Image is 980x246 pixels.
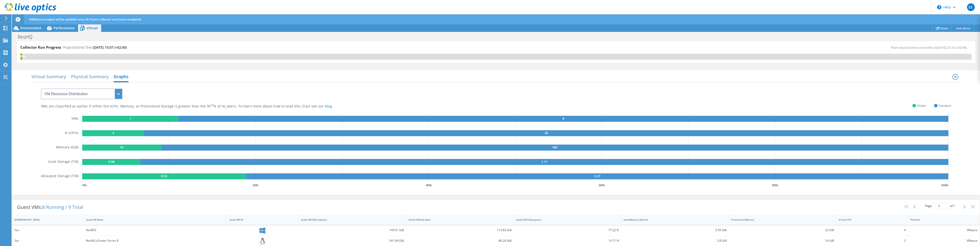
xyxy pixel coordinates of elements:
div: 2 [839,238,906,243]
div: ResHQ vCenter Server 8 [86,238,225,243]
div: Guest VM Disk Capacity [301,218,398,221]
div: [DEMOGRAPHIC_DATA] [14,218,76,221]
text: 1 [129,116,131,121]
text: 8 [563,116,564,121]
h5: Used Storage (TiB) [48,159,78,165]
a: More [952,24,974,32]
div: Guest VMs: [12,200,88,215]
text: 0.53 [161,174,167,178]
div: 77.22 % [516,228,619,233]
div: Guest VM Disk Used [408,218,506,221]
div: 32 GiB [731,228,834,233]
div: Guest VM % Occupancy [516,218,613,221]
div: 115.83 GiB [408,228,511,233]
span: Standard [939,103,951,108]
span: Additional analysis will be available once all of your collector runs have completed. [29,17,141,21]
span: Page of [925,203,955,209]
input: jump to page [933,203,949,209]
text: 40 % [426,183,432,187]
text: 2 [112,131,114,135]
div: Guest VM OS [229,218,291,221]
svg: \n [937,5,941,9]
span: 1 [953,204,955,208]
div: Yes [14,238,82,243]
text: 2.27 [594,174,600,178]
h5: Allocated Storage (TiB) [41,173,78,179]
div: 0% [20,54,22,59]
h5: VMs [71,116,78,122]
div: Platform [910,218,972,221]
div: Guest VM Name [86,218,219,221]
div: Virtual CPU [839,218,900,221]
div: 0.59 GiB [624,228,726,233]
a: blog [325,104,332,108]
span: Outlier [917,103,926,108]
span: EE [967,3,975,11]
span: Performance [53,26,75,30]
h4: Projected End Time: [63,45,127,50]
div: Used Memory (Active) [624,218,721,221]
text: 26 [545,131,548,135]
text: 60 % [599,183,605,187]
span: Next recalculation available at [891,45,969,50]
span: Virtual [87,26,98,30]
text: 20 % [252,183,258,187]
span: 8 Running / 9 Total [42,204,83,210]
div: VMs are classified as outlier if either the vCPU, Memory, or Provisioned Storage is greater than ... [41,104,357,109]
div: 16 GiB [731,238,834,243]
div: VMware [910,238,978,243]
h5: # vCPUs [65,130,78,136]
text: 0 % [82,183,87,187]
a: Share [932,24,952,32]
svg: GaugeChartPercentageAxisTexta [82,183,951,187]
span: Environment [20,26,41,30]
div: 541.94 GiB [301,238,404,243]
div: Provisioned Memory [731,218,828,221]
sup: th [211,103,214,107]
div: 149.51 GiB [301,228,404,233]
div: 2.8 GiB [624,238,726,243]
span: [DATE] 23:12 (+02:00) [937,45,967,50]
h2: Physical Summary [71,72,109,81]
text: 16 [120,145,123,149]
h2: Graphs [114,72,128,82]
text: 0.08 [108,159,114,164]
text: 100 % [941,183,948,187]
div: VMware [910,228,978,233]
div: Yes [14,228,82,233]
text: 1.11 [542,159,548,164]
text: 160 [552,145,557,149]
h1: ResHQ [16,34,40,40]
div: ResRDS [86,228,225,233]
h5: Memory (GiB) [56,145,78,151]
text: 80 % [772,183,778,187]
span: [DATE] 15:07 (+02:00) [93,45,127,50]
div: 4 [839,228,906,233]
div: 14.71 % [516,238,619,243]
h2: Virtual Summary [31,72,66,81]
div: 86.26 GiB [408,238,511,243]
